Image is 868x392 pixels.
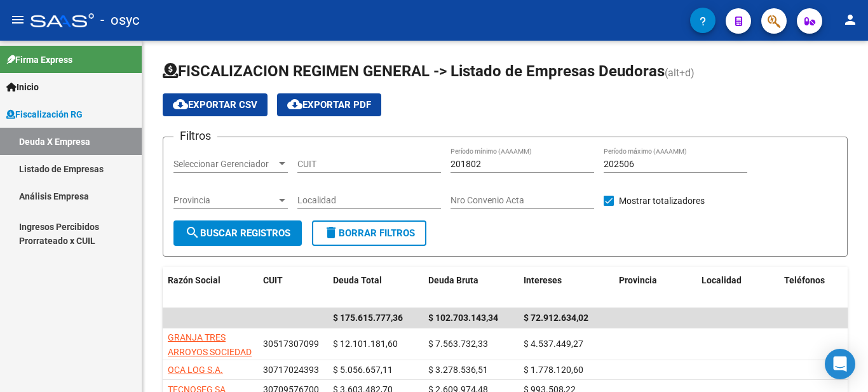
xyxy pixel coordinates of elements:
span: $ 7.563.732,33 [428,339,488,349]
h3: Filtros [173,127,217,145]
span: Firma Express [6,53,72,67]
datatable-header-cell: Intereses [519,267,614,309]
datatable-header-cell: Deuda Bruta [423,267,519,309]
datatable-header-cell: Razón Social [163,267,258,309]
span: Seleccionar Gerenciador [173,159,276,170]
datatable-header-cell: CUIT [258,267,328,309]
span: $ 102.703.143,34 [428,313,498,323]
span: Provincia [619,275,657,285]
span: Provincia [173,195,276,206]
mat-icon: cloud_download [287,97,302,112]
button: Exportar PDF [277,93,381,116]
span: Razón Social [168,275,220,285]
span: Inicio [6,80,39,94]
datatable-header-cell: Provincia [614,267,696,309]
span: 30517307099 [263,339,319,349]
span: (alt+d) [665,67,695,79]
span: Borrar Filtros [323,227,415,239]
mat-icon: delete [323,225,339,240]
span: Deuda Bruta [428,275,478,285]
mat-icon: person [843,12,858,27]
span: CUIT [263,275,283,285]
span: Deuda Total [333,275,382,285]
span: Localidad [702,275,742,285]
span: Fiscalización RG [6,107,83,121]
span: $ 5.056.657,11 [333,365,393,375]
span: Intereses [524,275,562,285]
span: $ 4.537.449,27 [524,339,583,349]
span: $ 3.278.536,51 [428,365,488,375]
span: $ 1.778.120,60 [524,365,583,375]
span: $ 12.101.181,60 [333,339,398,349]
span: Teléfonos [784,275,825,285]
button: Borrar Filtros [312,220,426,246]
span: Mostrar totalizadores [619,193,705,208]
button: Buscar Registros [173,220,302,246]
datatable-header-cell: Localidad [696,267,779,309]
span: - osyc [100,6,140,34]
mat-icon: menu [10,12,25,27]
div: Open Intercom Messenger [825,349,855,379]
span: Exportar CSV [173,99,257,111]
mat-icon: cloud_download [173,97,188,112]
span: Exportar PDF [287,99,371,111]
mat-icon: search [185,225,200,240]
span: 30717024393 [263,365,319,375]
span: Buscar Registros [185,227,290,239]
button: Exportar CSV [163,93,268,116]
datatable-header-cell: Deuda Total [328,267,423,309]
span: $ 175.615.777,36 [333,313,403,323]
span: $ 72.912.634,02 [524,313,588,323]
span: OCA LOG S.A. [168,365,223,375]
span: FISCALIZACION REGIMEN GENERAL -> Listado de Empresas Deudoras [163,62,665,80]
